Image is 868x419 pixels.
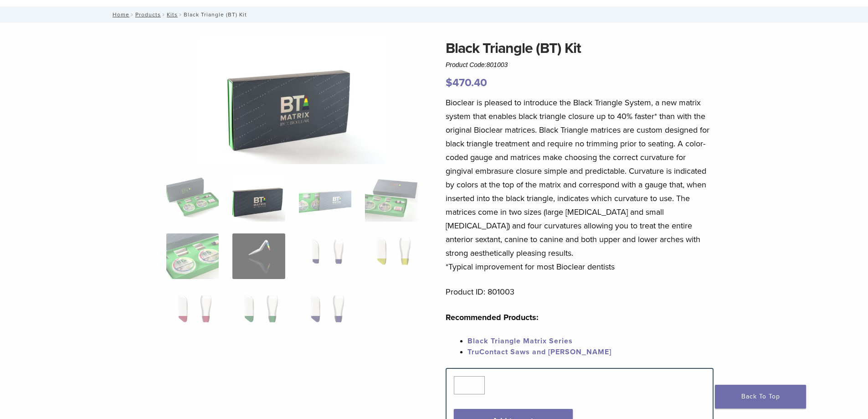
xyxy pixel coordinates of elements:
a: TruContact Saws and [PERSON_NAME] [467,347,611,357]
span: / [129,12,135,17]
span: $ [446,76,452,89]
img: Black Triangle (BT) Kit - Image 3 [299,176,351,222]
a: Products [135,11,161,18]
p: Product ID: 801003 [446,285,714,299]
nav: Black Triangle (BT) Kit [106,6,762,23]
bdi: 470.40 [446,76,487,89]
span: / [161,12,167,17]
strong: Recommended Products: [446,312,539,322]
img: Black Triangle (BT) Kit - Image 7 [299,233,351,279]
img: Black Triangle (BT) Kit - Image 4 [365,176,417,222]
img: Black Triangle (BT) Kit - Image 2 [232,176,285,222]
img: Black Triangle (BT) Kit - Image 11 [299,291,351,336]
span: / [178,12,184,17]
h1: Black Triangle (BT) Kit [446,37,714,59]
span: 801003 [487,61,508,68]
a: Back To Top [715,385,806,409]
a: Kits [167,11,178,18]
img: Black Triangle (BT) Kit - Image 9 [166,291,219,336]
img: Black Triangle (BT) Kit - Image 6 [232,233,285,279]
img: Black Triangle (BT) Kit - Image 8 [365,233,417,279]
a: Home [110,11,129,18]
p: Bioclear is pleased to introduce the Black Triangle System, a new matrix system that enables blac... [446,96,714,274]
img: Intro-Black-Triangle-Kit-6-Copy-e1548792917662-324x324.jpg [166,176,219,222]
img: Black Triangle (BT) Kit - Image 2 [198,37,387,164]
img: Black Triangle (BT) Kit - Image 5 [166,233,219,279]
img: Black Triangle (BT) Kit - Image 10 [232,291,285,336]
a: Black Triangle Matrix Series [467,336,573,346]
span: Product Code: [446,61,508,68]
